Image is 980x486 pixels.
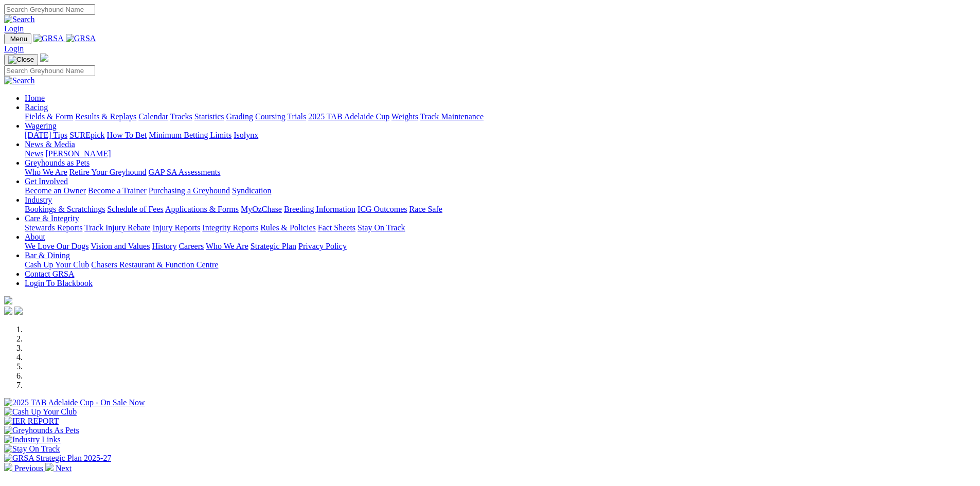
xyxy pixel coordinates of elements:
[69,168,147,176] a: Retire Your Greyhound
[10,35,27,43] span: Menu
[4,463,12,471] img: chevron-left-pager-white.svg
[14,464,43,473] span: Previous
[75,112,136,121] a: Results & Replays
[8,56,34,64] img: Close
[45,149,111,158] a: [PERSON_NAME]
[25,168,976,177] div: Greyhounds as Pets
[45,464,72,473] a: Next
[4,33,31,44] button: Toggle navigation
[4,44,24,53] a: Login
[88,186,147,195] a: Become a Trainer
[25,186,86,195] a: Become an Owner
[69,131,104,139] a: SUREpick
[4,454,111,463] img: GRSA Strategic Plan 2025-27
[4,24,24,33] a: Login
[298,242,347,250] a: Privacy Policy
[40,53,48,62] img: logo-grsa-white.png
[25,140,75,149] a: News & Media
[152,223,200,232] a: Injury Reports
[25,260,89,269] a: Cash Up Your Club
[170,112,192,121] a: Tracks
[358,223,405,232] a: Stay On Track
[25,269,74,278] a: Contact GRSA
[4,307,12,315] img: facebook.svg
[25,177,68,186] a: Get Involved
[25,223,82,232] a: Stewards Reports
[206,242,248,250] a: Who We Are
[358,205,407,213] a: ICG Outcomes
[409,205,442,213] a: Race Safe
[251,242,296,250] a: Strategic Plan
[84,223,150,232] a: Track Injury Rebate
[25,205,976,214] div: Industry
[56,464,72,473] span: Next
[33,34,64,43] img: GRSA
[25,131,976,140] div: Wagering
[391,112,418,121] a: Weights
[25,121,57,130] a: Wagering
[25,168,67,176] a: Who We Are
[25,242,88,250] a: We Love Our Dogs
[25,251,70,260] a: Bar & Dining
[165,205,239,213] a: Applications & Forms
[4,435,61,444] img: Industry Links
[149,186,230,195] a: Purchasing a Greyhound
[179,242,204,250] a: Careers
[25,242,976,251] div: About
[4,54,38,65] button: Toggle navigation
[25,149,976,158] div: News & Media
[25,158,90,167] a: Greyhounds as Pets
[14,307,23,315] img: twitter.svg
[4,296,12,304] img: logo-grsa-white.png
[284,205,355,213] a: Breeding Information
[91,242,150,250] a: Vision and Values
[25,232,45,241] a: About
[255,112,286,121] a: Coursing
[25,94,45,102] a: Home
[4,76,35,85] img: Search
[4,426,79,435] img: Greyhounds As Pets
[25,112,73,121] a: Fields & Form
[318,223,355,232] a: Fact Sheets
[25,103,48,112] a: Racing
[91,260,218,269] a: Chasers Restaurant & Function Centre
[107,131,147,139] a: How To Bet
[66,34,96,43] img: GRSA
[202,223,258,232] a: Integrity Reports
[4,444,60,454] img: Stay On Track
[4,464,45,473] a: Previous
[138,112,168,121] a: Calendar
[4,417,59,426] img: IER REPORT
[25,279,93,287] a: Login To Blackbook
[25,214,79,223] a: Care & Integrity
[25,223,976,232] div: Care & Integrity
[25,205,105,213] a: Bookings & Scratchings
[287,112,306,121] a: Trials
[107,205,163,213] a: Schedule of Fees
[25,149,43,158] a: News
[4,407,77,417] img: Cash Up Your Club
[308,112,389,121] a: 2025 TAB Adelaide Cup
[25,131,67,139] a: [DATE] Tips
[25,260,976,269] div: Bar & Dining
[25,186,976,195] div: Get Involved
[194,112,224,121] a: Statistics
[226,112,253,121] a: Grading
[25,195,52,204] a: Industry
[149,131,231,139] a: Minimum Betting Limits
[4,398,145,407] img: 2025 TAB Adelaide Cup - On Sale Now
[232,186,271,195] a: Syndication
[25,112,976,121] div: Racing
[4,65,95,76] input: Search
[241,205,282,213] a: MyOzChase
[152,242,176,250] a: History
[45,463,54,471] img: chevron-right-pager-white.svg
[149,168,221,176] a: GAP SA Assessments
[420,112,484,121] a: Track Maintenance
[4,4,95,15] input: Search
[234,131,258,139] a: Isolynx
[260,223,316,232] a: Rules & Policies
[4,15,35,24] img: Search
